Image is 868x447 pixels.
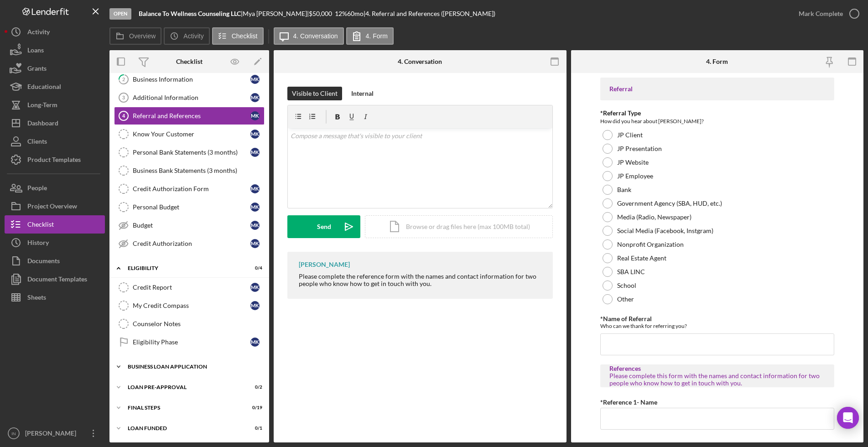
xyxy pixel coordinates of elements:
tspan: 4 [122,113,125,119]
button: Checklist [5,215,105,234]
div: M K [250,283,260,292]
div: 60 mo [347,10,364,17]
div: Mya [PERSON_NAME] | [243,10,309,17]
label: Other [617,296,634,303]
div: Open Intercom Messenger [837,407,859,429]
label: 4. Form [366,32,388,40]
label: Social Media (Facebook, Instgram) [617,227,713,234]
button: Sheets [5,288,105,307]
label: JP Employee [617,172,653,180]
a: 3Additional InformationMK [114,88,265,107]
div: Checklist [176,58,203,65]
a: Credit Authorization FormMK [114,180,265,198]
div: References [609,365,825,372]
div: Counselor Notes [133,320,264,327]
button: Activity [5,23,105,41]
div: Open [109,8,131,20]
div: M K [250,338,260,347]
div: Budget [133,222,250,229]
label: Media (Radio, Newspaper) [617,213,691,221]
div: Documents [27,252,60,272]
label: Checklist [232,32,258,40]
label: Government Agency (SBA, HUD, etc.) [617,200,722,207]
div: BUSINESS LOAN APPLICATION [128,364,258,369]
div: | 4. Referral and References ([PERSON_NAME]) [364,10,495,17]
button: Checklist [212,27,264,45]
div: 0 / 1 [246,426,262,431]
div: Mark Complete [799,5,843,23]
a: Business Bank Statements (3 months) [114,161,265,180]
a: Know Your CustomerMK [114,125,265,143]
div: Loans [27,41,44,62]
div: 4. Conversation [398,58,442,65]
button: 4. Conversation [274,27,344,45]
div: Checklist [27,215,54,236]
div: M K [250,221,260,230]
button: Product Templates [5,151,105,169]
div: M K [250,239,260,248]
tspan: 2 [122,76,125,82]
div: M K [250,130,260,139]
div: Document Templates [27,270,87,291]
a: My Credit CompassMK [114,296,265,315]
a: Document Templates [5,270,105,288]
div: Project Overview [27,197,77,218]
div: M K [250,111,260,120]
a: BudgetMK [114,216,265,234]
div: *Referral Type [600,109,834,117]
a: Credit AuthorizationMK [114,234,265,253]
label: *Name of Referral [600,315,652,322]
div: 4. Form [706,58,728,65]
a: 4Referral and ReferencesMK [114,107,265,125]
div: M K [250,148,260,157]
div: LOAN PRE-APPROVAL [128,385,239,390]
div: Sheets [27,288,46,309]
div: Please complete this form with the names and contact information for two people who know how to g... [609,372,825,387]
button: Documents [5,252,105,270]
div: Dashboard [27,114,58,135]
div: Referral and References [133,112,250,120]
div: | [139,10,243,17]
div: M K [250,203,260,212]
div: Send [317,215,331,238]
div: History [27,234,49,254]
div: Eligibility Phase [133,338,250,346]
div: Please complete the reference form with the names and contact information for two people who know... [299,273,544,287]
label: Bank [617,186,631,193]
button: Dashboard [5,114,105,132]
div: Activity [27,23,50,43]
button: Grants [5,59,105,78]
text: IN [11,431,16,436]
div: M K [250,301,260,310]
div: M K [250,93,260,102]
div: ELIGIBILITY [128,265,239,271]
a: Eligibility PhaseMK [114,333,265,351]
div: Product Templates [27,151,81,171]
button: IN[PERSON_NAME] [5,424,105,442]
button: Long-Term [5,96,105,114]
label: Activity [183,32,203,40]
button: Clients [5,132,105,151]
button: Send [287,215,360,238]
div: Personal Budget [133,203,250,211]
a: Personal Bank Statements (3 months)MK [114,143,265,161]
a: Counselor Notes [114,315,265,333]
div: Educational [27,78,61,98]
label: School [617,282,636,289]
button: People [5,179,105,197]
button: Activity [164,27,209,45]
a: Personal BudgetMK [114,198,265,216]
label: Overview [129,32,156,40]
button: Mark Complete [790,5,863,23]
div: How did you hear about [PERSON_NAME]? [600,117,834,126]
div: FINAL STEPS [128,405,239,411]
div: 0 / 2 [246,385,262,390]
tspan: 3 [122,95,125,100]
